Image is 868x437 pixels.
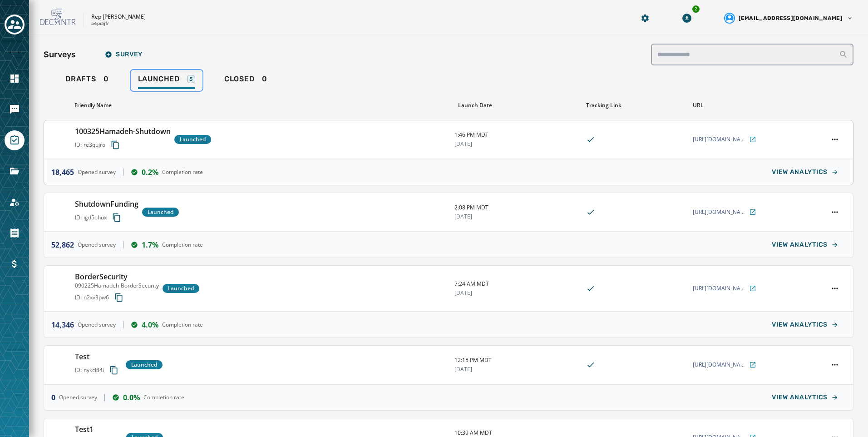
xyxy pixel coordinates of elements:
button: Sort by [object Object] [454,98,496,113]
p: Rep [PERSON_NAME] [91,13,146,20]
a: Navigate to Surveys [5,130,25,150]
button: Copy survey ID to clipboard [111,289,127,306]
span: VIEW ANALYTICS [772,169,828,176]
div: 2 [691,5,700,14]
span: [URL][DOMAIN_NAME][PERSON_NAME] [693,209,747,216]
a: Navigate to Home [5,69,25,89]
div: 5 [187,75,195,83]
a: [URL][DOMAIN_NAME][PERSON_NAME] [693,209,756,216]
div: Friendly Name [74,102,447,109]
button: BorderSecurity action menu [829,282,841,295]
button: Copy survey ID to clipboard [107,137,123,153]
h3: Test1 [75,424,123,435]
span: ID: [75,367,82,374]
span: 1:46 PM MDT [454,131,578,139]
span: igd5ohux [84,214,107,221]
span: 0.2% [142,167,158,178]
span: [URL][DOMAIN_NAME][PERSON_NAME] [693,361,747,368]
p: a4pdijfr [91,20,109,27]
a: [URL][DOMAIN_NAME][PERSON_NAME] [693,285,756,292]
span: 0 [51,392,55,403]
span: 52,862 [51,239,74,250]
span: Launched [168,285,194,292]
span: Closed [224,74,255,84]
a: Navigate to Messaging [5,99,25,119]
button: Survey [98,45,150,64]
button: Copy survey ID to clipboard [106,362,122,378]
div: 0 [65,74,109,89]
a: Closed0 [217,70,275,91]
a: Drafts0 [58,70,116,91]
span: 18,465 [51,167,74,178]
button: Manage global settings [637,10,653,26]
span: re3qujro [84,141,105,149]
span: Completion rate [162,169,203,176]
div: 0 [224,74,267,89]
span: ID: [75,141,82,149]
div: URL [693,102,817,109]
span: 2:08 PM MDT [454,204,578,211]
span: VIEW ANALYTICS [772,394,828,401]
span: VIEW ANALYTICS [772,321,828,328]
span: Opened survey [78,241,116,248]
span: [DATE] [454,366,578,373]
button: 100325Hamadeh-Shutdown action menu [829,133,841,146]
span: 7:24 AM MDT [454,280,578,288]
span: [DATE] [454,289,578,297]
button: VIEW ANALYTICS [764,163,846,181]
span: n2xv3pw6 [84,294,109,301]
span: Drafts [65,74,96,84]
button: VIEW ANALYTICS [764,236,846,254]
a: Navigate to Account [5,192,25,212]
span: Opened survey [78,321,116,328]
h3: 100325Hamadeh-Shutdown [75,126,171,137]
span: [EMAIL_ADDRESS][DOMAIN_NAME] [739,15,843,22]
span: ID: [75,214,82,221]
a: [URL][DOMAIN_NAME][PERSON_NAME] [693,361,756,368]
span: Completion rate [162,241,203,248]
button: VIEW ANALYTICS [764,316,846,334]
span: 4.0% [142,319,158,330]
span: Survey [105,51,143,58]
span: 12:15 PM MDT [454,357,578,364]
button: Test action menu [829,358,841,371]
span: VIEW ANALYTICS [772,241,828,248]
button: User settings [720,9,857,27]
span: [DATE] [454,213,578,220]
button: Toggle account select drawer [5,15,25,35]
span: Launched [148,209,173,216]
span: 1.7% [142,239,158,250]
span: [DATE] [454,140,578,148]
span: ID: [75,294,82,301]
span: 0.0% [123,392,140,403]
h2: Surveys [44,48,76,61]
span: Launched [180,136,206,143]
button: Copy survey ID to clipboard [108,209,125,226]
span: Completion rate [162,321,203,328]
span: Launched [138,74,180,84]
button: ShutdownFunding action menu [829,206,841,218]
a: Navigate to Billing [5,254,25,274]
h3: Test [75,351,122,362]
h3: ShutdownFunding [75,199,138,209]
a: Navigate to Orders [5,223,25,243]
p: 090225Hamadeh-BorderSecurity [75,282,159,289]
span: 10:39 AM MDT [454,429,578,437]
body: Rich Text Area [7,7,296,17]
a: [URL][DOMAIN_NAME][PERSON_NAME] [693,136,756,143]
a: Launched5 [131,70,202,91]
span: Launched [131,361,157,368]
span: nykcl84i [84,367,104,374]
span: Opened survey [59,394,97,401]
span: [URL][DOMAIN_NAME][PERSON_NAME] [693,285,747,292]
h3: BorderSecurity [75,271,159,282]
span: Opened survey [78,169,116,176]
span: 14,346 [51,319,74,330]
div: Tracking Link [586,102,686,109]
a: Navigate to Files [5,161,25,181]
span: [URL][DOMAIN_NAME][PERSON_NAME] [693,136,747,143]
span: Completion rate [143,394,184,401]
button: Download Menu [679,10,695,26]
button: VIEW ANALYTICS [764,388,846,407]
